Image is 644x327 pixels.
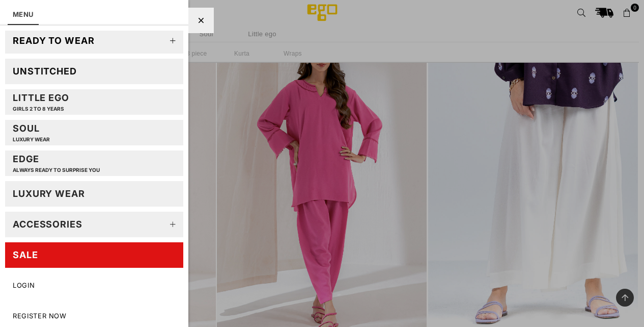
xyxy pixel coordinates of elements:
[13,136,50,143] p: LUXURY WEAR
[13,92,69,112] div: Little EGO
[13,249,38,261] div: SALE
[5,59,183,84] a: Unstitched
[13,10,34,18] a: MENU
[13,65,77,77] div: Unstitched
[5,181,183,207] a: LUXURY WEAR
[5,273,183,298] a: LOGIN
[13,218,82,230] div: Accessories
[13,106,69,112] p: GIRLS 2 TO 8 YEARS
[5,150,183,176] a: EDGEAlways ready to surprise you
[5,28,183,54] a: Ready to wear
[5,242,183,268] a: SALE
[13,35,95,46] div: Ready to wear
[13,167,100,173] p: Always ready to surprise you
[13,122,50,142] div: Soul
[13,188,85,199] div: LUXURY WEAR
[188,8,214,33] div: Close Menu
[5,89,183,115] a: Little EGOGIRLS 2 TO 8 YEARS
[13,153,100,173] div: EDGE
[5,120,183,145] a: SoulLUXURY WEAR
[5,212,183,237] a: Accessories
